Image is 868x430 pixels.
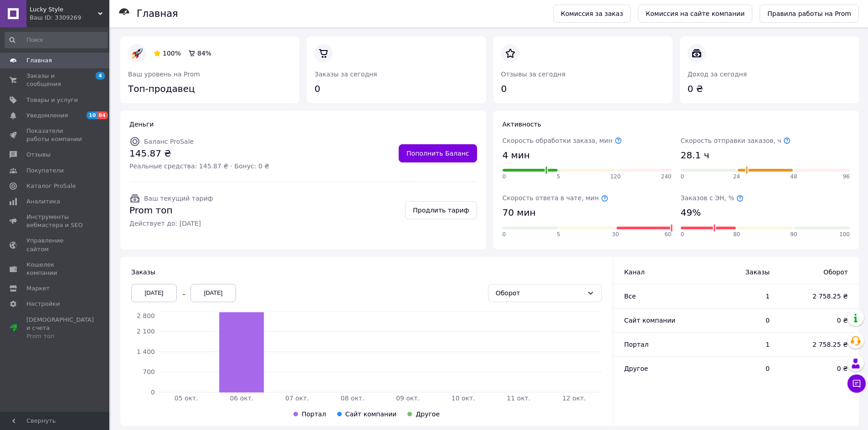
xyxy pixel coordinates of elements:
a: Пополнить Баланс [399,144,477,162]
div: Ваш ID: 3309269 [30,14,109,22]
span: [DEMOGRAPHIC_DATA] и счета [26,316,94,341]
span: Все [624,293,636,300]
span: Сайт компании [345,410,397,418]
span: Покупатели [26,167,64,175]
tspan: 0 [151,389,155,396]
tspan: 1 400 [137,348,155,355]
span: Баланс ProSale [144,138,194,145]
span: 0 [706,364,770,373]
span: Главная [26,56,52,65]
span: Действует до: [DATE] [129,219,213,228]
tspan: 10 окт. [452,395,475,402]
span: 240 [661,173,672,181]
span: Ваш текущий тариф [144,195,213,202]
span: 0 ₴ [788,364,848,373]
span: Маркет [26,284,50,293]
span: Уведомления [26,111,68,120]
span: Lucky Style [30,5,98,14]
div: [DATE] [131,284,177,302]
span: 30 [612,231,619,238]
span: Сайт компании [624,317,676,324]
span: Заказов с ЭН, % [681,194,744,202]
tspan: 12 окт. [562,395,586,402]
input: Поиск [5,32,108,48]
tspan: 05 окт. [175,395,198,402]
span: Реальные средства: 145.87 ₴ · Бонус: 0 ₴ [129,162,269,171]
span: 0 ₴ [788,316,848,325]
span: 60 [664,231,671,238]
span: 0 [503,173,506,181]
span: 70 мин [503,206,536,219]
tspan: 07 окт. [285,395,309,402]
span: Заказы [706,268,770,277]
span: 90 [790,231,797,238]
a: Комиссия на сайте компании [638,5,752,23]
span: 120 [610,173,621,181]
tspan: 2 100 [137,328,155,335]
tspan: 700 [143,368,155,375]
tspan: 2 800 [137,312,155,319]
span: 2 758.25 ₴ [788,292,848,301]
span: 145.87 ₴ [129,147,269,160]
tspan: 11 окт. [507,395,530,402]
span: 1 [706,292,770,301]
span: 84% [197,50,211,57]
span: 1 [706,340,770,349]
span: 24 [733,173,740,181]
span: Заказы и сообщения [26,72,84,88]
span: 0 [503,231,506,238]
span: 0 [706,316,770,325]
span: Другое [624,365,648,372]
span: Деньги [129,121,154,128]
span: 28.1 ч [681,149,709,162]
span: 10 [87,111,97,119]
span: Управление сайтом [26,237,84,253]
span: Активность [503,121,541,128]
span: Показатели работы компании [26,127,84,143]
span: 5 [557,231,560,238]
div: [DATE] [190,284,236,302]
span: Скорость обработки заказа, мин [503,137,622,144]
span: 96 [843,173,850,181]
span: Портал [302,410,326,418]
span: Портал [624,341,649,348]
span: Другое [416,410,440,418]
span: 0 [681,231,684,238]
span: Товары и услуги [26,96,78,104]
a: Правила работы на Prom [760,5,859,23]
span: Настройки [26,300,60,308]
div: Оборот [496,288,583,298]
span: 4 мин [503,149,530,162]
a: Комиссия за заказ [553,5,631,23]
tspan: 08 окт. [341,395,365,402]
div: Prom топ [26,332,94,340]
span: Скорость ответа в чате, мин [503,194,608,202]
button: Чат с покупателем [847,374,866,393]
span: Скорость отправки заказов, ч [681,137,791,144]
span: 100 [839,231,850,238]
span: Оборот [788,268,848,277]
span: 80 [733,231,740,238]
span: Канал [624,268,645,276]
tspan: 09 окт. [396,395,420,402]
span: 48 [790,173,797,181]
span: 2 758.25 ₴ [788,340,848,349]
span: 84 [97,111,108,119]
span: Инструменты вебмастера и SEO [26,213,84,229]
span: 4 [96,72,105,80]
span: 0 [681,173,684,181]
a: Продлить тариф [405,201,477,219]
span: Кошелек компании [26,261,84,277]
tspan: 06 окт. [230,395,253,402]
span: 5 [557,173,560,181]
span: Prom топ [129,204,213,217]
span: 49% [681,206,701,219]
span: Заказы [131,268,155,276]
span: Отзывы [26,151,51,159]
span: Каталог ProSale [26,182,76,190]
h1: Главная [137,8,178,19]
span: Аналитика [26,197,60,206]
span: 100% [163,50,181,57]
